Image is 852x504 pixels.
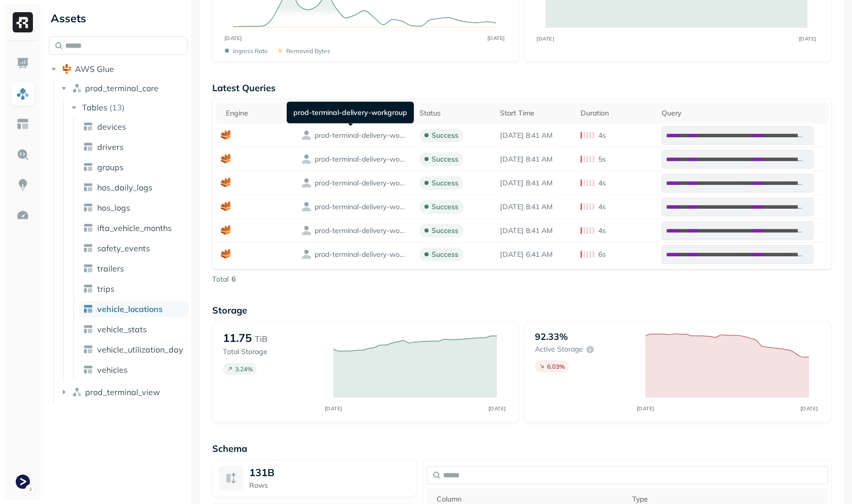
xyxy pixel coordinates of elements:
[487,35,505,42] tspan: [DATE]
[97,263,124,274] span: trailers
[62,64,72,74] img: root
[83,284,93,294] img: table
[75,64,114,74] span: AWS Glue
[547,363,565,370] p: 6.03 %
[85,387,160,397] span: prod_terminal_view
[598,226,606,236] p: 4s
[301,178,312,188] img: owner
[301,130,312,140] img: owner
[16,57,29,70] img: Dashboard
[637,405,654,412] tspan: [DATE]
[83,365,93,375] img: table
[83,203,93,213] img: table
[315,250,406,259] p: prod-terminal-delivery-workgroup
[83,122,93,132] img: table
[97,162,124,172] span: groups
[500,202,570,212] p: Sep 14, 2025 8:41 AM
[83,243,93,253] img: table
[97,223,172,233] span: ifta_vehicle_months
[97,324,147,334] span: vehicle_stats
[598,202,606,212] p: 4s
[83,223,93,233] img: table
[97,243,150,253] span: safety_events
[97,122,126,132] span: devices
[16,209,29,222] img: Optimization
[83,263,93,274] img: table
[49,61,187,77] button: AWS Glue
[598,250,606,259] p: 6s
[432,131,458,140] p: success
[83,344,93,355] img: table
[598,154,606,164] p: 5s
[500,250,570,259] p: Sep 14, 2025 6:41 AM
[16,87,29,100] img: Assets
[79,240,189,256] a: safety_events
[235,365,253,373] p: 3.24 %
[83,324,93,334] img: table
[16,178,29,191] img: Insights
[79,159,189,175] a: groups
[419,108,490,118] div: Status
[249,481,410,490] p: Rows
[500,131,570,140] p: Sep 14, 2025 8:41 AM
[79,341,189,358] a: vehicle_utilization_day
[233,47,268,55] p: Ingress Rate
[69,99,188,115] button: Tables(13)
[97,203,130,213] span: hos_logs
[231,275,236,284] p: 6
[500,178,570,188] p: Sep 14, 2025 8:41 AM
[16,475,30,489] img: Terminal
[632,494,823,504] div: Type
[315,178,406,188] p: prod-terminal-delivery-workgroup
[212,82,832,94] p: Latest Queries
[79,119,189,135] a: devices
[432,178,458,188] p: success
[301,225,312,236] img: owner
[79,220,189,236] a: ifta_vehicle_months
[85,83,159,93] span: prod_terminal_core
[79,179,189,196] a: hos_daily_logs
[16,148,29,161] img: Query Explorer
[488,405,506,412] tspan: [DATE]
[79,200,189,216] a: hos_logs
[79,260,189,277] a: trailers
[82,102,107,112] span: Tables
[97,344,183,355] span: vehicle_utilization_day
[59,384,188,400] button: prod_terminal_view
[799,35,817,42] tspan: [DATE]
[72,83,82,93] img: namespace
[79,321,189,337] a: vehicle_stats
[535,331,568,342] p: 92.33%
[212,443,832,454] p: Schema
[315,226,406,236] p: prod-terminal-delivery-workgroup
[537,35,555,42] tspan: [DATE]
[109,102,125,112] p: ( 13 )
[432,250,458,259] p: success
[97,182,152,192] span: hos_daily_logs
[255,333,267,345] p: TiB
[72,387,82,397] img: namespace
[301,154,312,164] img: owner
[97,365,128,375] span: vehicles
[287,102,414,124] div: prod-terminal-delivery-workgroup
[223,331,252,345] p: 11.75
[437,494,623,504] div: Column
[224,35,242,42] tspan: [DATE]
[301,249,312,259] img: owner
[800,405,818,412] tspan: [DATE]
[59,80,188,96] button: prod_terminal_core
[79,281,189,297] a: trips
[97,142,124,152] span: drivers
[500,108,570,118] div: Start Time
[324,405,342,412] tspan: [DATE]
[598,131,606,140] p: 4s
[223,347,323,357] p: Total Storage
[500,154,570,164] p: Sep 14, 2025 8:41 AM
[13,12,33,32] img: Ryft
[212,275,228,284] p: Total
[83,142,93,152] img: table
[315,131,406,140] p: prod-terminal-delivery-workgroup
[432,226,458,236] p: success
[315,202,406,212] p: prod-terminal-delivery-workgroup
[315,154,406,164] p: prod-terminal-delivery-workgroup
